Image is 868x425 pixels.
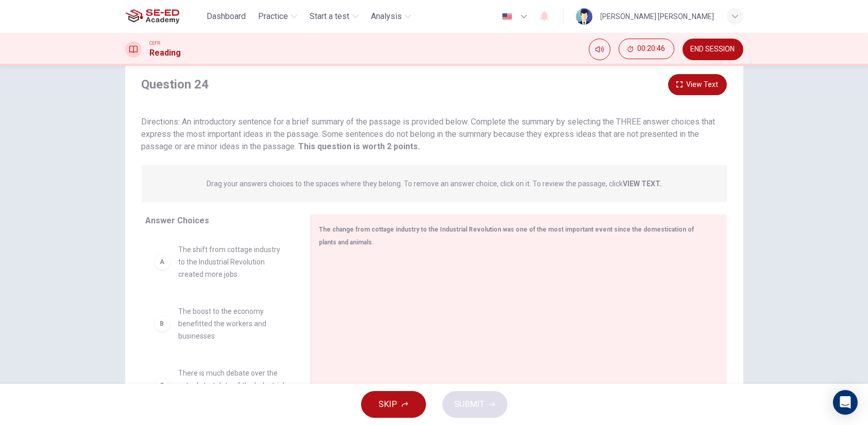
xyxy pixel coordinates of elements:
[142,76,209,93] h4: Question 24
[305,7,363,26] button: Start a test
[125,6,179,27] img: SE-ED Academy logo
[319,226,694,246] span: The change from cottage industry to the Industrial Revolution was one of the most important event...
[207,180,661,188] p: Drag your answers choices to the spaces where they belong. To remove an answer choice, click on i...
[367,7,415,26] button: Analysis
[601,10,714,23] div: [PERSON_NAME] [PERSON_NAME]
[379,397,398,412] span: SKIP
[179,243,286,280] span: The shift from cottage industry to the Industrial Revolution created more jobs
[150,40,161,47] span: CEFR
[638,45,666,53] span: 00:20:46
[146,216,210,225] span: Answer Choices
[254,7,301,26] button: Practice
[179,305,286,342] span: The boost to the economy benefitted the workers and businesses
[691,45,735,54] span: END SESSION
[619,39,674,59] button: 00:20:46
[297,141,420,151] strong: This question is worth 2 points.
[258,10,288,23] span: Practice
[146,297,294,350] div: BThe boost to the economy benefitted the workers and businesses
[371,10,402,23] span: Analysis
[154,377,171,394] div: C
[683,39,743,60] button: END SESSION
[150,47,181,59] h1: Reading
[623,180,661,188] strong: VIEW TEXT.
[361,391,426,418] button: SKIP
[310,10,349,23] span: Start a test
[202,7,250,26] button: Dashboard
[154,254,171,270] div: A
[589,39,610,60] div: Mute
[501,13,514,21] img: en
[576,8,592,25] img: Profile picture
[207,10,246,23] span: Dashboard
[146,359,294,412] div: CThere is much debate over the actual start date of the Industrial Revolution
[142,117,716,151] span: Directions: An introductory sentence for a brief summary of the passage is provided below. Comple...
[833,390,858,415] div: Open Intercom Messenger
[154,315,171,332] div: B
[125,6,203,27] a: SE-ED Academy logo
[668,74,727,95] button: View Text
[619,39,674,60] div: Hide
[146,235,294,289] div: AThe shift from cottage industry to the Industrial Revolution created more jobs
[179,367,286,404] span: There is much debate over the actual start date of the Industrial Revolution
